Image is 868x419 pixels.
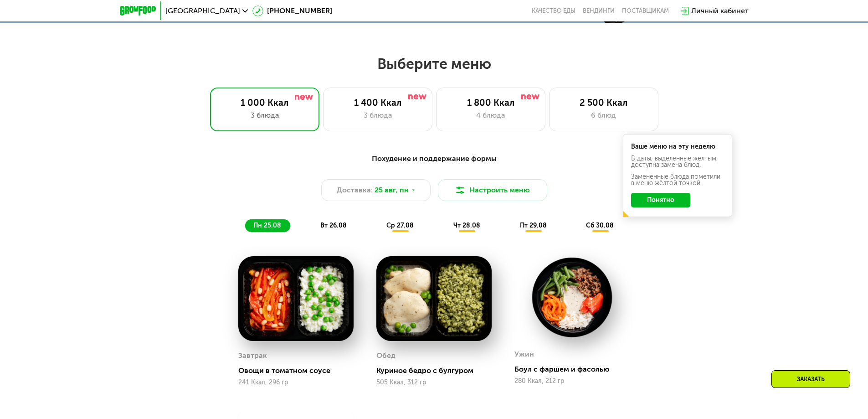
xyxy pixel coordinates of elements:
div: Боул с фаршем и фасолью [514,365,637,374]
a: Вендинги [583,7,615,15]
div: Ваше меню на эту неделю [631,144,724,150]
span: Доставка: [337,185,373,196]
div: 3 блюда [333,110,423,121]
div: Заказать [771,370,850,388]
span: пн 25.08 [253,222,281,229]
span: сб 30.08 [586,222,614,229]
span: пт 29.08 [520,222,547,229]
div: Куриное бедро с булгуром [376,366,499,375]
a: [PHONE_NUMBER] [252,5,332,16]
div: 1 400 Ккал [333,97,423,108]
div: 6 блюд [559,110,649,121]
div: 2 500 Ккал [559,97,649,108]
div: 1 000 Ккал [220,97,310,108]
a: Качество еды [532,7,575,15]
div: Завтрак [238,349,267,362]
div: Похудение и поддержание формы [164,153,704,165]
div: поставщикам [622,7,669,15]
div: 4 блюда [446,110,536,121]
div: 1 800 Ккал [446,97,536,108]
span: [GEOGRAPHIC_DATA] [165,7,240,15]
div: Обед [376,349,395,362]
span: 25 авг, пн [375,185,409,196]
h2: Выберите меню [29,55,839,73]
span: чт 28.08 [453,222,480,229]
div: 241 Ккал, 296 гр [238,379,354,386]
div: Личный кабинет [691,5,749,16]
span: вт 26.08 [320,222,347,229]
div: Ужин [514,347,534,361]
div: 505 Ккал, 312 гр [376,379,492,386]
button: Настроить меню [438,179,547,201]
div: В даты, выделенные желтым, доступна замена блюд. [631,155,724,168]
div: 280 Ккал, 212 гр [514,378,630,385]
div: Овощи в томатном соусе [238,366,361,375]
span: ср 27.08 [386,222,414,229]
button: Понятно [631,193,690,207]
div: 3 блюда [220,110,310,121]
div: Заменённые блюда пометили в меню жёлтой точкой. [631,174,724,186]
